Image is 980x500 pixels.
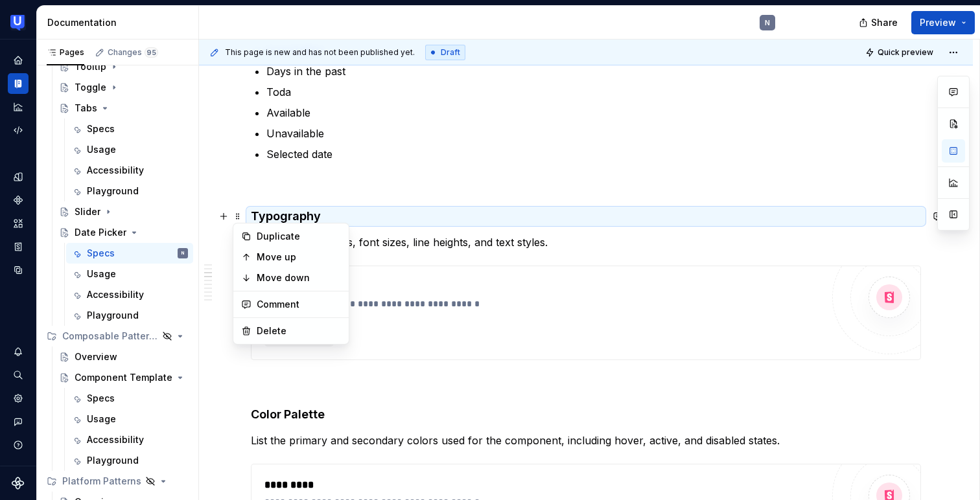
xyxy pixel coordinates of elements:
[87,143,116,156] div: Usage
[251,433,921,448] p: List the primary and secondary colors used for the component, including hover, active, and disabl...
[75,371,172,384] div: Component Template
[87,247,115,260] div: Specs
[920,16,956,29] span: Preview
[54,367,193,388] a: Component Template
[41,326,193,347] div: Composable Patterns
[251,234,921,250] p: Define the typefaces, font sizes, line heights, and text styles.
[87,288,144,301] div: Accessibility
[12,477,25,490] svg: Supernova Logo
[75,205,100,218] div: Slider
[878,47,933,58] span: Quick preview
[54,222,193,243] a: Date Picker
[266,84,921,100] p: Toda
[8,190,29,210] a: Components
[8,50,29,71] a: Home
[8,166,29,187] a: Design tokens
[852,11,906,34] button: Share
[8,388,29,409] a: Settings
[66,181,193,201] a: Playground
[257,298,341,311] div: Comment
[47,47,84,58] div: Pages
[54,98,193,119] a: Tabs
[87,454,139,467] div: Playground
[8,365,29,385] button: Search ⌘K
[75,226,126,239] div: Date Picker
[181,247,184,260] div: N
[266,146,921,162] p: Selected date
[66,139,193,160] a: Usage
[66,305,193,326] a: Playground
[257,324,341,337] div: Delete
[62,330,158,343] div: Composable Patterns
[75,81,106,94] div: Toggle
[66,429,193,450] a: Accessibility
[861,43,939,62] button: Quick preview
[87,164,144,177] div: Accessibility
[41,471,193,492] div: Platform Patterns
[225,47,415,58] span: This page is new and has not been published yet.
[8,120,29,141] a: Code automation
[8,73,29,94] a: Documentation
[87,413,116,426] div: Usage
[871,16,898,29] span: Share
[54,347,193,367] a: Overview
[8,341,29,362] button: Notifications
[8,213,29,234] a: Assets
[75,102,97,115] div: Tabs
[257,251,341,264] div: Move up
[87,309,139,322] div: Playground
[765,17,770,28] div: N
[441,47,460,58] span: Draft
[266,63,921,79] p: Days in the past
[251,209,921,224] h4: Typography
[251,407,325,421] strong: Color Palette
[75,350,117,363] div: Overview
[66,264,193,284] a: Usage
[8,260,29,280] a: Data sources
[87,392,115,405] div: Specs
[66,160,193,181] a: Accessibility
[66,388,193,409] a: Specs
[75,60,106,73] div: Tooltip
[66,284,193,305] a: Accessibility
[266,126,921,141] p: Unavailable
[911,11,975,34] button: Preview
[66,119,193,139] a: Specs
[8,97,29,117] a: Analytics
[54,201,193,222] a: Slider
[62,475,141,488] div: Platform Patterns
[87,122,115,135] div: Specs
[54,77,193,98] a: Toggle
[145,47,158,58] span: 95
[108,47,158,58] div: Changes
[66,243,193,264] a: SpecsN
[8,411,29,432] button: Contact support
[87,185,139,198] div: Playground
[266,105,921,120] p: Available
[66,450,193,471] a: Playground
[10,15,26,30] img: 41adf70f-fc1c-4662-8e2d-d2ab9c673b1b.png
[8,236,29,257] a: Storybook stories
[87,267,116,280] div: Usage
[47,16,193,29] div: Documentation
[87,433,144,446] div: Accessibility
[257,230,341,243] div: Duplicate
[257,271,341,284] div: Move down
[54,56,193,77] a: Tooltip
[66,409,193,429] a: Usage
